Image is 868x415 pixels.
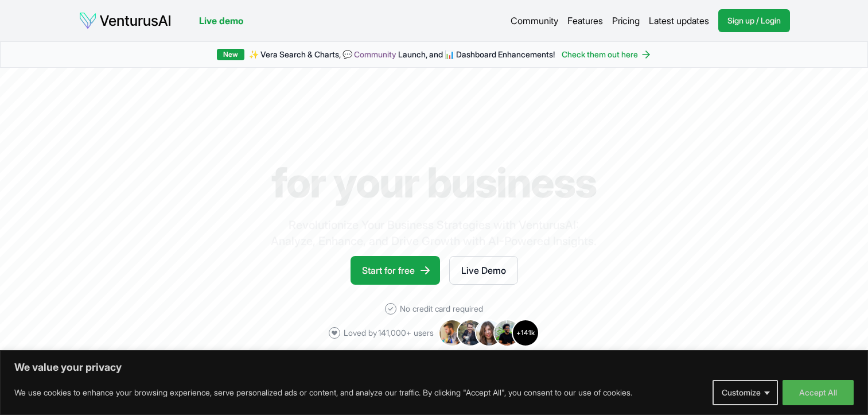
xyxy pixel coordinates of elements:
[351,256,440,285] a: Start for free
[249,49,555,60] span: ✨ Vera Search & Charts, 💬 Launch, and 📊 Dashboard Enhancements!
[438,319,466,347] img: Avatar 1
[783,380,854,405] button: Accept All
[511,14,558,28] a: Community
[727,15,781,26] span: Sign up / Login
[217,49,244,60] div: New
[14,360,854,374] p: We value your privacy
[449,256,518,285] a: Live Demo
[567,14,603,28] a: Features
[713,380,778,405] button: Customize
[457,319,484,347] img: Avatar 2
[79,11,172,30] img: logo
[562,49,652,60] a: Check them out here
[493,319,521,347] img: Avatar 4
[199,14,243,28] a: Live demo
[718,9,790,32] a: Sign up / Login
[612,14,640,28] a: Pricing
[475,319,503,347] img: Avatar 3
[354,49,396,59] a: Community
[14,386,632,400] p: We use cookies to enhance your browsing experience, serve personalized ads or content, and analyz...
[649,14,709,28] a: Latest updates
